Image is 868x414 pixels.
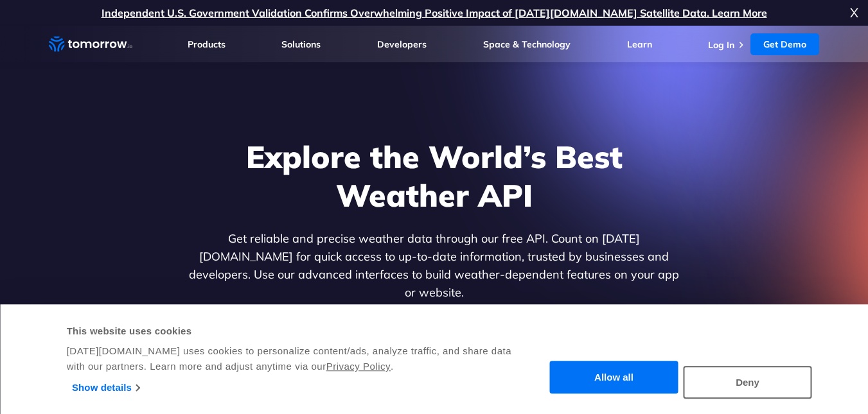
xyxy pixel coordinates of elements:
[281,39,321,50] a: Solutions
[483,39,571,50] a: Space & Technology
[186,137,682,214] h1: Explore the World’s Best Weather API
[708,39,734,51] a: Log In
[684,366,812,399] button: Deny
[750,33,819,55] a: Get Demo
[550,361,678,394] button: Allow all
[102,6,767,19] a: Independent U.S. Government Validation Confirms Overwhelming Positive Impact of [DATE][DOMAIN_NAM...
[67,343,527,374] div: [DATE][DOMAIN_NAME] uses cookies to personalize content/ads, analyze traffic, and share data with...
[326,361,391,372] a: Privacy Policy
[49,35,132,54] a: Home link
[188,39,226,50] a: Products
[72,378,139,397] a: Show details
[186,230,682,302] p: Get reliable and precise weather data through our free API. Count on [DATE][DOMAIN_NAME] for quic...
[67,323,527,339] div: This website uses cookies
[627,39,652,50] a: Learn
[377,39,427,50] a: Developers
